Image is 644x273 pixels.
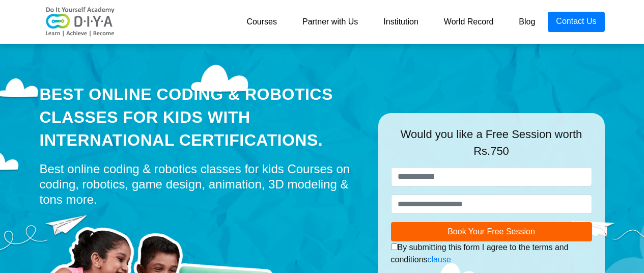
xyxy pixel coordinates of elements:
[40,161,363,207] div: Best online coding & robotics classes for kids Courses on coding, robotics, game design, animatio...
[447,227,535,236] span: Book Your Free Session
[234,12,290,32] a: Courses
[506,12,548,32] a: Blog
[391,241,592,266] div: By submitting this form I agree to the terms and conditions
[290,12,371,32] a: Partner with Us
[40,83,363,151] div: Best Online Coding & Robotics Classes for kids with International Certifications.
[391,222,592,241] button: Book Your Free Session
[391,126,592,167] div: Would you like a Free Session worth Rs.750
[371,12,431,32] a: Institution
[431,12,507,32] a: World Record
[428,255,451,264] a: clause
[40,7,121,37] img: logo-v2.png
[548,12,604,32] a: Contact Us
